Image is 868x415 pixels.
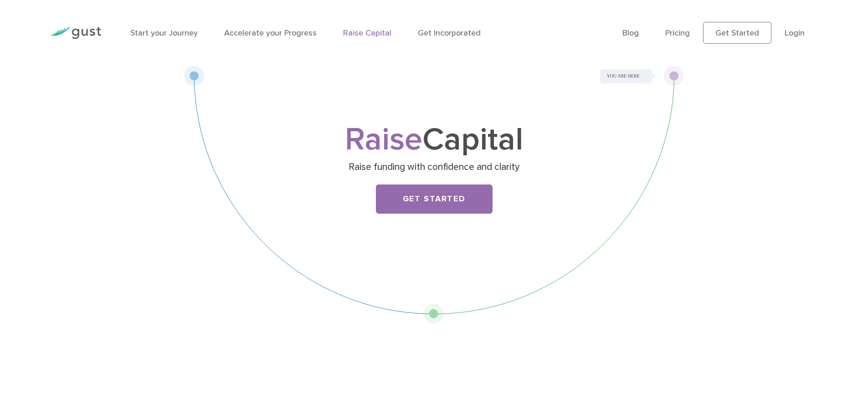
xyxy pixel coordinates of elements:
img: Gust Logo [50,27,101,39]
a: Start your Journey [130,28,198,38]
a: Pricing [665,28,690,38]
a: Get Started [376,184,493,214]
h1: Capital [254,125,614,154]
a: Raise Capital [343,28,391,38]
a: Get Started [703,22,771,44]
a: Get Incorporated [418,28,481,38]
a: Blog [622,28,639,38]
a: Login [785,28,805,38]
p: Raise funding with confidence and clarity [257,161,611,174]
a: Accelerate your Progress [224,28,317,38]
span: Raise [345,120,422,159]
